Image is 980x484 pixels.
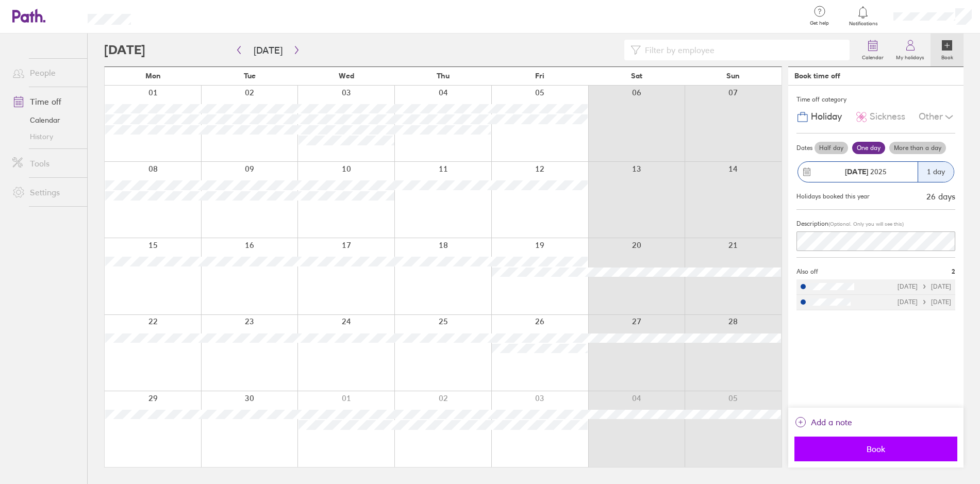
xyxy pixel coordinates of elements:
[796,156,955,188] button: [DATE] 20251 day
[811,414,852,430] span: Add a note
[919,107,955,127] div: Other
[4,91,87,112] a: Time off
[815,142,848,154] label: Half day
[437,72,450,80] span: Thu
[796,193,870,200] div: Holidays booked this year
[898,298,951,306] div: [DATE] [DATE]
[935,52,959,61] label: Book
[4,182,87,203] a: Settings
[856,52,890,61] label: Calendar
[870,111,905,122] span: Sickness
[796,220,828,227] span: Description
[796,268,818,275] span: Also off
[4,153,87,174] a: Tools
[796,92,955,107] div: Time off category
[145,72,161,80] span: Mon
[726,72,740,80] span: Sun
[245,42,291,59] button: [DATE]
[535,72,544,80] span: Fri
[794,72,840,80] div: Book time off
[890,52,931,61] label: My holidays
[926,192,955,201] div: 26 days
[846,21,880,27] span: Notifications
[4,128,87,145] a: History
[952,268,955,275] span: 2
[339,72,354,80] span: Wed
[845,168,887,176] span: 2025
[889,142,946,154] label: More than a day
[4,62,87,83] a: People
[794,437,957,461] button: Book
[796,144,812,152] span: Dates
[856,34,890,66] a: Calendar
[890,34,931,66] a: My holidays
[631,72,642,80] span: Sat
[803,20,836,26] span: Get help
[4,112,87,128] a: Calendar
[802,444,950,454] span: Book
[852,142,885,154] label: One day
[918,162,954,182] div: 1 day
[244,72,256,80] span: Tue
[898,283,951,290] div: [DATE] [DATE]
[641,40,843,60] input: Filter by employee
[828,221,904,227] span: (Optional. Only you will see this)
[794,414,852,430] button: Add a note
[931,34,964,66] a: Book
[845,167,868,176] strong: [DATE]
[811,111,842,122] span: Holiday
[846,5,880,27] a: Notifications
